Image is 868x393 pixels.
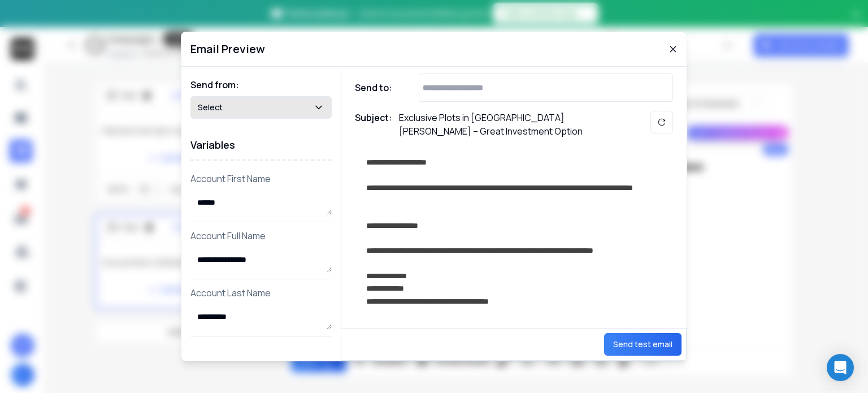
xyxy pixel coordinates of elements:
[190,286,332,300] p: Account Last Name
[190,130,332,161] h1: Variables
[190,229,332,243] p: Account Full Name
[355,81,400,94] h1: Send to:
[355,111,392,138] h1: Subject:
[604,333,682,356] button: Send test email
[827,354,854,381] div: Open Intercom Messenger
[190,41,265,57] h1: Email Preview
[190,172,332,185] p: Account First Name
[190,78,332,92] h1: Send from:
[399,111,625,138] p: Exclusive Plots in [GEOGRAPHIC_DATA] [PERSON_NAME] – Great Investment Option
[198,102,227,113] p: Select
